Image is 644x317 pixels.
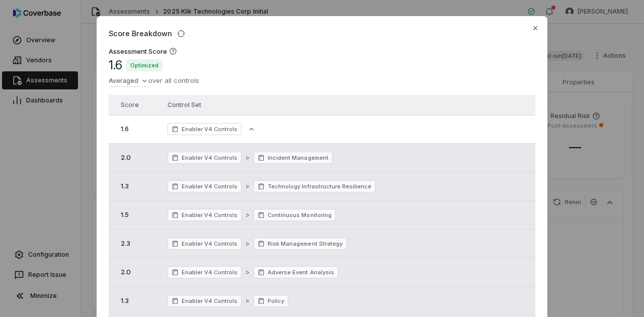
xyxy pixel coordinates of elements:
[246,239,250,249] span: >
[246,210,250,220] span: >
[109,75,199,87] div: over all controls
[121,239,130,247] span: 2.3
[121,182,129,190] span: 1.3
[182,182,238,190] span: Enabler V4 Controls
[182,268,238,276] span: Enabler V4 Controls
[268,268,334,276] span: Adverse Event Analysis
[268,154,329,162] span: Incident Management
[121,125,129,133] span: 1.6
[126,59,163,71] span: Optimized
[182,297,238,305] span: Enabler V4 Controls
[246,181,250,191] span: >
[121,296,129,304] span: 1.3
[109,58,122,73] span: 1.6
[121,153,131,161] span: 2.0
[109,28,172,39] span: Score Breakdown
[121,210,129,219] span: 1.5
[121,268,131,276] span: 2.0
[268,297,284,305] span: Policy
[268,211,332,219] span: Continuous Monitoring
[109,95,162,115] th: Score
[246,153,250,163] span: >
[182,211,238,219] span: Enabler V4 Controls
[268,240,343,248] span: Risk Management Strategy
[246,267,250,277] span: >
[109,47,167,56] h3: Assessment Score
[246,296,250,306] span: >
[182,154,238,162] span: Enabler V4 Controls
[162,95,506,115] th: Control Set
[182,240,238,248] span: Enabler V4 Controls
[182,125,238,133] span: Enabler V4 Controls
[268,182,371,190] span: Technology Infrastructure Resilience
[109,75,148,87] button: Averaged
